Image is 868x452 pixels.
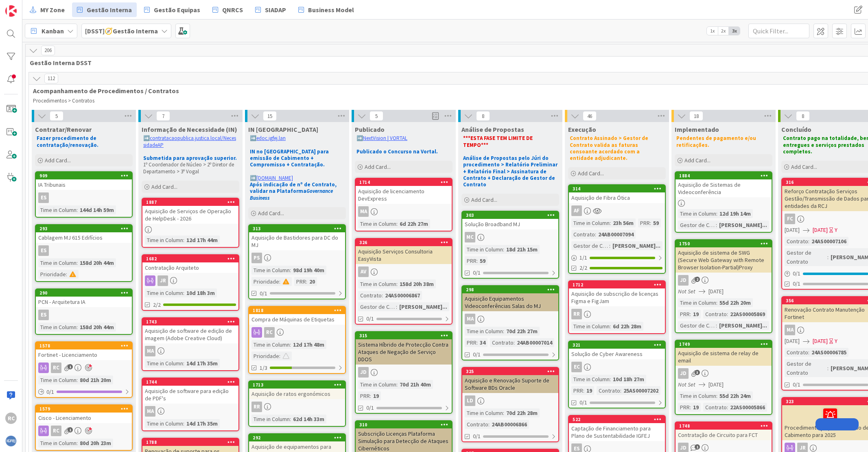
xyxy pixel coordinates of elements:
div: Aquisição de Bastidores para DC do MJ [249,232,345,250]
div: mc [465,232,475,242]
span: Add Card... [365,163,391,170]
div: 158d 20h 44m [78,258,116,267]
span: : [514,338,515,347]
div: Aquisição de sistema de SWG (Secure Web Gateway with Remote Browser Isolation-Partial)Proxy [676,247,772,273]
div: 293 [36,225,132,232]
span: : [477,256,478,265]
div: 158d 20h 38m [398,279,436,288]
span: : [610,322,611,331]
div: 1749 [676,341,772,348]
span: 1 / 1 [579,253,587,262]
div: PS [249,253,345,263]
a: 1682Contratação ArquitetoJRTime in Column:10d 18h 3m2/2 [142,254,239,311]
div: [PERSON_NAME]... [717,221,769,229]
div: [PERSON_NAME]... [717,321,769,330]
span: : [279,277,280,286]
div: 12d 17h 44m [184,236,220,245]
div: 321 [573,342,665,348]
span: 0/1 [260,289,267,298]
div: Gestor de Contrato [678,221,716,229]
div: 1884Aquisição de Sistemas de Videoconferência [676,172,772,197]
div: 24AB00007014 [515,338,554,347]
a: contratacaopublica.justica.local/NecessidadeAP [143,135,236,148]
div: Gestor de Contrato [571,241,609,250]
span: : [609,241,610,250]
a: Gestão Equipas [139,2,205,17]
span: 0 / 1 [793,269,800,278]
div: 1714 [359,179,452,185]
div: 1682 [146,256,238,262]
a: 1749Aquisição de sistema de relay de emailJDNot Set[DATE]Time in Column:55d 22h 24mPRR:19Contrato... [675,340,772,415]
div: 23h 56m [611,218,636,227]
div: 1682Contratação Arquiteto [142,255,238,273]
div: Y [835,226,837,234]
div: PS [251,253,262,263]
div: 909 [36,172,132,179]
div: 293 [39,226,132,231]
div: 909 [39,173,132,179]
a: 1743Aquisição de software de edição de imagem (Adobe Creative Cloud)MATime in Column:14d 17h 35m [142,317,239,371]
div: ES [38,192,49,203]
div: 313 [253,226,345,231]
div: ES [38,310,49,320]
div: Gestor de Contrato [785,248,827,266]
span: : [808,348,809,357]
div: Time in Column [38,205,77,214]
span: : [716,298,717,307]
div: Contrato [358,291,382,300]
div: Gestor de Contrato [678,321,716,330]
span: Add Card... [684,157,711,164]
div: 298 [462,286,558,293]
div: 909IA Tribunais [36,172,132,190]
div: Time in Column [571,322,610,331]
span: [DATE] [785,226,800,234]
div: Prioridade [38,270,66,279]
div: Time in Column [678,298,716,307]
div: ES [36,192,132,203]
div: Contrato [703,310,727,319]
span: : [716,221,717,229]
div: 303Solução Broadband MJ [462,212,558,229]
img: Visit kanbanzone.com [5,5,17,17]
div: Prioridade [251,277,279,286]
div: MA [356,206,452,217]
div: 1887 [146,199,238,205]
a: 290PCN - Arquitetura IAESTime in Column:158d 20h 44m [35,288,133,335]
div: 12d 19h 14m [717,209,753,218]
div: AV [356,266,452,277]
div: 321 [569,341,665,349]
div: 1818 [253,308,345,313]
div: Aquisição Serviços Consultoria EasyVista [356,246,452,264]
div: 1712Aquisição de subscrição de licenças Figma e FigJam [569,281,665,306]
span: [DATE] [708,287,724,296]
span: : [290,340,291,349]
div: 6d 22h 28m [611,322,643,331]
div: 24AS00006785 [809,348,848,357]
span: : [595,230,596,239]
div: 290PCN - Arquitetura IA [36,289,132,307]
div: Contrato [785,348,808,357]
div: 303 [466,212,558,218]
div: AF [569,205,665,216]
div: Aquisição Equipamentos Videoconferências Salas do MJ [462,293,558,311]
div: 18d 21h 15m [504,245,540,254]
div: 303 [462,212,558,219]
a: Business Model [293,2,359,17]
div: PRR [465,256,477,265]
a: NextVision | VORTAL [363,135,407,142]
span: Gestão Equipas [154,5,200,15]
div: 10d 18h 3m [184,288,217,297]
span: : [396,279,398,288]
div: 98d 19h 40m [291,266,326,275]
span: 2/2 [153,301,161,309]
a: 1818Compra de Máquinas de EtiquetasRCTime in Column:12d 17h 48mPrioridade:1/3 [248,306,346,374]
div: 315 [356,332,452,339]
div: 1743 [142,318,238,325]
div: RC [249,327,345,338]
a: 298Aquisição Equipamentos Videoconferências Salas do MJMATime in Column:70d 22h 27mPRR:34Contrato... [461,285,559,360]
div: 314Aquisição de Fibra Ótica [569,185,665,203]
span: : [503,245,504,254]
div: 298Aquisição Equipamentos Videoconferências Salas do MJ [462,286,558,311]
div: Contrato [785,237,808,246]
span: Gestão Interna [87,5,132,15]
